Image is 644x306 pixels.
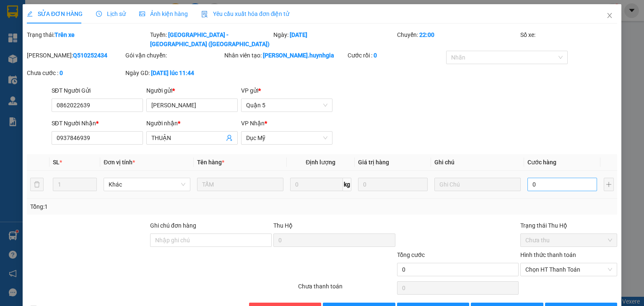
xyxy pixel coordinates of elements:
img: icon [201,11,208,18]
span: Định lượng [306,159,335,166]
div: Nhân viên tạo: [224,51,346,60]
b: [DATE] lúc 11:44 [151,70,194,76]
span: Chọn HT Thanh Toán [525,263,612,276]
span: SỬA ĐƠN HÀNG [27,10,83,17]
div: SĐT Người Nhận [52,119,143,128]
span: edit [27,11,33,17]
div: SĐT Người Gửi [52,86,143,95]
input: 0 [358,178,428,191]
b: Trên xe [55,31,75,38]
button: delete [30,178,44,191]
div: Người gửi [146,86,238,95]
div: Trạng thái: [26,30,149,49]
input: VD: Bàn, Ghế [197,178,283,191]
div: Số xe: [519,30,618,49]
span: Dục Mỹ [246,132,327,144]
b: [DATE] [290,31,307,38]
div: Ngày: [273,30,396,49]
div: Cước rồi : [348,51,444,60]
button: plus [604,178,614,191]
span: clock-circle [96,11,102,17]
b: 0 [60,70,63,76]
button: Close [598,4,621,28]
div: Người nhận [146,119,238,128]
span: Tổng cước [397,252,425,258]
div: Chuyến: [396,30,519,49]
div: Tuyến: [149,30,273,49]
div: Trạng thái Thu Hộ [520,221,617,230]
span: picture [139,11,145,17]
th: Ghi chú [431,154,524,171]
b: [PERSON_NAME].huynhgia [263,52,334,59]
div: [PERSON_NAME]: [27,51,124,60]
label: Hình thức thanh toán [520,252,576,258]
label: Ghi chú đơn hàng [150,222,196,229]
b: 0 [374,52,377,59]
span: kg [343,178,351,191]
div: Tổng: 1 [30,202,249,211]
span: Lịch sử [96,10,126,17]
span: Quận 5 [246,99,327,112]
div: Chưa cước : [27,68,124,78]
div: Chưa thanh toán [297,282,396,296]
span: Ảnh kiện hàng [139,10,188,17]
span: user-add [226,135,233,141]
span: Giá trị hàng [358,159,389,166]
b: [GEOGRAPHIC_DATA] - [GEOGRAPHIC_DATA] ([GEOGRAPHIC_DATA]) [150,31,270,47]
span: SL [53,159,60,166]
span: VP Nhận [241,120,265,127]
b: Q510252434 [73,52,107,59]
span: Khác [109,178,185,191]
span: Tên hàng [197,159,224,166]
span: Yêu cầu xuất hóa đơn điện tử [201,10,290,17]
span: Cước hàng [527,159,556,166]
div: VP gửi [241,86,332,95]
span: Đơn vị tính [104,159,135,166]
input: Ghi chú đơn hàng [150,233,272,247]
span: Thu Hộ [273,222,293,229]
b: 22:00 [419,31,434,38]
span: close [606,12,613,19]
span: Chưa thu [525,234,612,246]
div: Gói vận chuyển: [125,51,222,60]
input: Ghi Chú [434,178,521,191]
div: Ngày GD: [125,68,222,78]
